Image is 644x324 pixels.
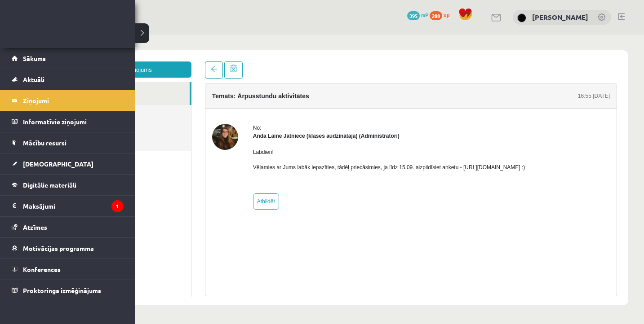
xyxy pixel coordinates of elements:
[430,11,442,20] span: 288
[12,48,124,69] a: Sākums
[407,11,428,18] a: 395 mP
[23,244,94,252] span: Motivācijas programma
[23,54,46,62] span: Sākums
[23,223,47,231] span: Atzīmes
[23,265,61,273] span: Konferences
[12,90,124,111] a: Ziņojumi
[23,90,124,111] legend: Ziņojumi
[12,280,124,301] a: Proktoringa izmēģinājums
[217,114,489,122] p: Labdien!
[444,11,449,18] span: xp
[111,200,124,212] i: 1
[407,11,420,20] span: 395
[27,48,154,70] a: Ienākošie
[12,175,124,195] a: Digitālie materiāli
[217,98,364,105] strong: Anda Laine Jātniece (klases audzinātāja) (Administratori)
[23,139,67,147] span: Mācību resursi
[27,93,155,116] a: Dzēstie
[12,259,124,280] a: Konferences
[217,129,489,137] p: Vēlamies ar Jums labāk iepazīties, tādēļ priecāsimies, ja līdz 15.09. aizpildīsiet anketu - [URL]...
[217,89,489,97] div: No:
[27,27,155,43] a: Jauns ziņojums
[176,58,273,65] h4: Temats: Ārpusstundu aktivitātes
[517,13,526,22] img: Amanda Solvita Hodasēviča
[23,181,76,189] span: Digitālie materiāli
[421,11,428,18] span: mP
[10,16,82,38] a: Rīgas 1. Tālmācības vidusskola
[217,159,243,175] a: Atbildēt
[23,160,93,168] span: [DEMOGRAPHIC_DATA]
[12,153,124,174] a: [DEMOGRAPHIC_DATA]
[12,111,124,132] a: Informatīvie ziņojumi
[532,13,588,22] a: [PERSON_NAME]
[23,286,101,294] span: Proktoringa izmēģinājums
[12,132,124,153] a: Mācību resursi
[23,111,124,132] legend: Informatīvie ziņojumi
[27,70,155,93] a: Nosūtītie
[23,75,44,83] span: Aktuāli
[542,57,574,66] div: 16:55 [DATE]
[12,196,124,216] a: Maksājumi1
[176,89,202,115] img: Anda Laine Jātniece (klases audzinātāja)
[430,11,454,18] a: 288 xp
[12,217,124,237] a: Atzīmes
[12,238,124,258] a: Motivācijas programma
[23,196,124,216] legend: Maksājumi
[12,69,124,90] a: Aktuāli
